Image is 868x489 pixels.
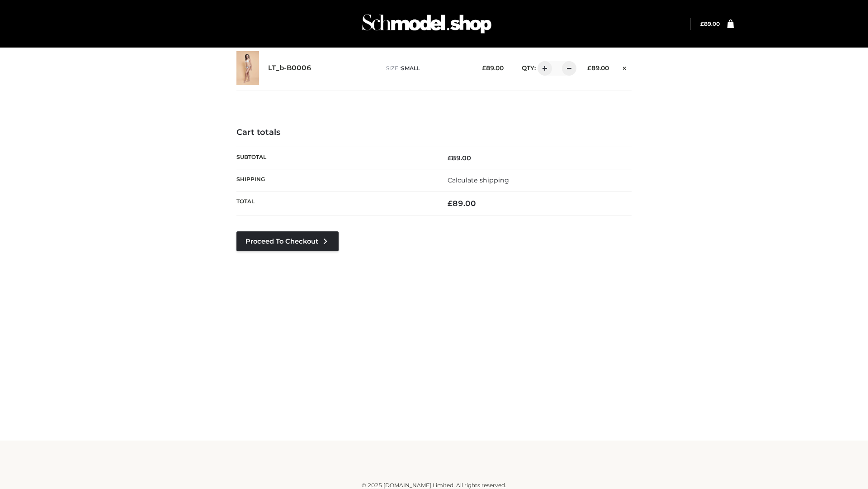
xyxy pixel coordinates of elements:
a: LT_b-B0006 [268,64,311,72]
span: £ [448,199,453,208]
a: Calculate shipping [448,176,509,184]
th: Subtotal [236,147,434,169]
span: £ [587,64,591,72]
img: Schmodel Admin 964 [359,6,495,42]
div: QTY: [513,61,573,76]
bdi: 89.00 [587,64,609,72]
span: SMALL [401,65,420,72]
bdi: 89.00 [448,154,471,162]
bdi: 89.00 [700,20,720,27]
a: Remove this item [618,61,632,73]
p: size : [386,64,468,72]
h4: Cart totals [236,128,632,138]
span: £ [482,64,486,72]
th: Shipping [236,169,434,191]
a: £89.00 [700,20,720,27]
th: Total [236,192,434,216]
span: £ [448,154,452,162]
span: £ [700,20,704,27]
a: Proceed to Checkout [236,231,339,251]
bdi: 89.00 [448,199,476,208]
bdi: 89.00 [482,64,504,72]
